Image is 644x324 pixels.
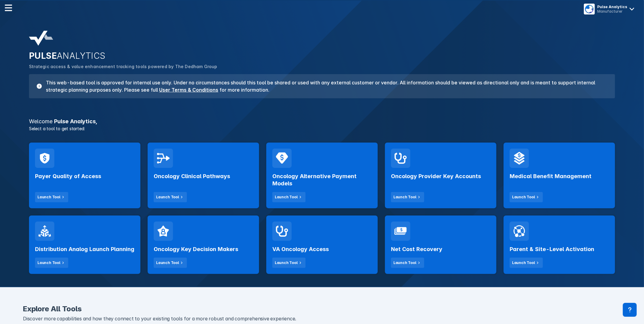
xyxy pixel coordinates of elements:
div: Launch Tool [275,260,298,266]
button: Launch Tool [154,258,187,268]
a: Oncology Alternative Payment ModelsLaunch Tool [266,143,378,208]
div: Launch Tool [512,194,535,200]
a: Parent & Site-Level ActivationLaunch Tool [504,215,615,274]
div: Launch Tool [156,260,179,266]
a: User Terms & Conditions [159,87,218,93]
a: Medical Benefit ManagementLaunch Tool [504,143,615,208]
a: Distribution Analog Launch PlanningLaunch Tool [29,215,140,274]
h2: Payer Quality of Access [35,173,101,180]
p: Strategic access & value enhancement tracking tools powered by The Dedham Group [29,63,615,70]
button: Launch Tool [272,258,306,268]
div: Contact Support [623,303,637,317]
a: Payer Quality of AccessLaunch Tool [29,143,140,208]
img: pulse-analytics-logo [29,31,53,46]
h2: Distribution Analog Launch Planning [35,246,134,253]
button: Launch Tool [35,258,68,268]
button: Launch Tool [154,192,187,202]
button: Launch Tool [272,192,306,202]
a: Net Cost RecoveryLaunch Tool [385,215,496,274]
div: Launch Tool [37,260,60,266]
div: Launch Tool [393,194,416,200]
button: Launch Tool [391,192,424,202]
a: Oncology Clinical PathwaysLaunch Tool [148,143,259,208]
h2: Oncology Provider Key Accounts [391,173,481,180]
a: Oncology Key Decision MakersLaunch Tool [148,215,259,274]
h2: VA Oncology Access [272,246,329,253]
h3: Pulse Analytics , [25,119,619,124]
img: menu button [585,5,594,13]
h2: Oncology Key Decision Makers [154,246,238,253]
h3: This web-based tool is approved for internal use only. Under no circumstances should this tool be... [42,79,608,93]
h2: Net Cost Recovery [391,246,442,253]
p: Discover more capabilities and how they connect to your existing tools for a more robust and comp... [23,315,621,323]
div: Launch Tool [37,194,60,200]
div: Launch Tool [393,260,416,266]
button: Launch Tool [35,192,68,202]
button: Launch Tool [391,258,424,268]
h2: Parent & Site-Level Activation [510,246,594,253]
div: Launch Tool [156,194,179,200]
div: Launch Tool [512,260,535,266]
div: Launch Tool [275,194,298,200]
button: Launch Tool [510,258,543,268]
button: Launch Tool [510,192,543,202]
img: menu--horizontal.svg [5,4,12,11]
span: ANALYTICS [57,51,106,61]
h2: PULSE [29,51,615,61]
h2: Oncology Alternative Payment Models [272,173,372,187]
a: VA Oncology AccessLaunch Tool [266,215,378,274]
span: Welcome [29,118,53,124]
a: Oncology Provider Key AccountsLaunch Tool [385,143,496,208]
h2: Explore All Tools [23,305,621,313]
p: Select a tool to get started: [25,125,619,132]
div: Manufacturer [597,9,627,14]
div: Pulse Analytics [597,5,627,9]
h2: Medical Benefit Management [510,173,591,180]
h2: Oncology Clinical Pathways [154,173,230,180]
